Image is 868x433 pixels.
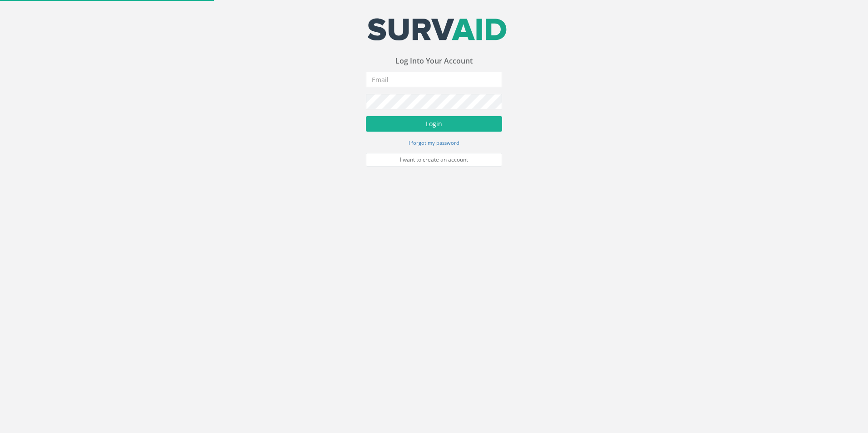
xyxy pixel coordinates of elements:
[409,139,459,146] small: I forgot my password
[366,72,502,87] input: Email
[366,57,502,65] h3: Log Into Your Account
[366,153,502,167] a: I want to create an account
[409,138,459,147] a: I forgot my password
[366,116,502,132] button: Login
